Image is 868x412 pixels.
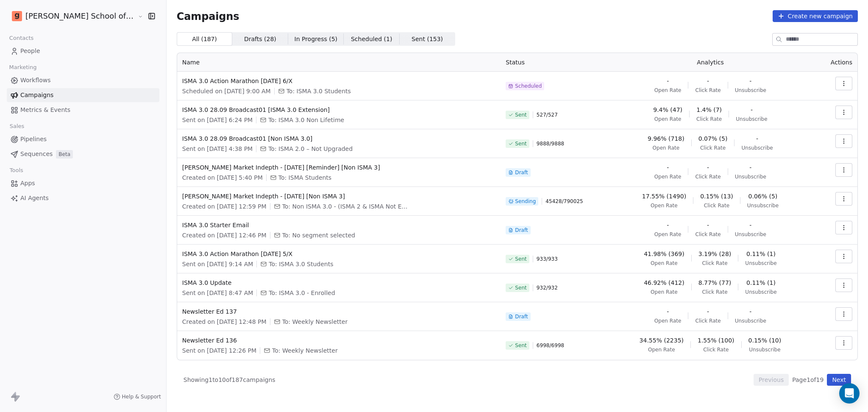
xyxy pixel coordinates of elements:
[707,307,709,316] span: -
[654,317,682,324] span: Open Rate
[537,140,564,147] span: 9888 / 9888
[278,173,331,182] span: To: ISMA Students
[756,134,758,143] span: -
[695,317,721,324] span: Click Rate
[182,145,253,153] span: Sent on [DATE] 4:38 PM
[751,106,753,114] span: -
[182,77,496,85] span: ISMA 3.0 Action Marathon [DATE] 6/X
[735,87,766,94] span: Unsubscribe
[537,284,558,291] span: 932 / 932
[412,35,443,44] span: Sent ( 153 )
[269,289,335,297] span: To: ISMA 3.0 - Enrolled
[667,221,669,229] span: -
[182,231,267,239] span: Created on [DATE] 12:46 PM
[695,87,721,94] span: Click Rate
[182,336,496,345] span: Newsletter Ed 136
[182,260,253,268] span: Sent on [DATE] 9:14 AM
[702,260,727,267] span: Click Rate
[515,140,526,147] span: Sent
[501,53,606,72] th: Status
[654,116,682,122] span: Open Rate
[749,346,780,353] span: Unsubscribe
[644,278,684,287] span: 46.92% (412)
[182,346,256,355] span: Sent on [DATE] 12:26 PM
[698,134,728,143] span: 0.07% (5)
[746,250,776,258] span: 0.11% (1)
[707,77,709,85] span: -
[736,116,767,122] span: Unsubscribe
[651,289,678,295] span: Open Rate
[182,173,263,182] span: Created on [DATE] 5:40 PM
[177,10,239,22] span: Campaigns
[182,87,271,95] span: Scheduled on [DATE] 9:00 AM
[667,307,669,316] span: -
[704,202,729,209] span: Click Rate
[268,145,353,153] span: To: ISMA 2.0 – Not Upgraded
[182,192,496,200] span: [PERSON_NAME] Market Indepth - [DATE] [Non ISMA 3]
[182,278,496,287] span: ISMA 3.0 Update
[698,250,732,258] span: 3.19% (28)
[515,83,542,89] span: Scheduled
[182,134,496,143] span: ISMA 3.0 28.09 Broadcast01 [Non ISMA 3.0]
[282,202,409,211] span: To: Non ISMA 3.0 - (ISMA 2 & ISMA Not Enrolled)
[20,179,35,188] span: Apps
[6,32,37,45] span: Contacts
[20,194,49,203] span: AI Agents
[25,11,136,22] span: [PERSON_NAME] School of Finance LLP
[351,35,392,44] span: Scheduled ( 1 )
[654,231,682,238] span: Open Rate
[695,173,721,180] span: Click Rate
[654,173,682,180] span: Open Rate
[747,202,779,209] span: Unsubscribe
[651,260,678,267] span: Open Rate
[20,135,47,144] span: Pipelines
[7,44,159,58] a: People
[814,53,858,72] th: Actions
[20,76,51,85] span: Workflows
[537,256,558,262] span: 933 / 933
[20,106,70,114] span: Metrics & Events
[745,289,776,295] span: Unsubscribe
[700,192,733,200] span: 0.15% (13)
[735,317,766,324] span: Unsubscribe
[12,11,22,21] img: Goela%20School%20Logos%20(4).png
[696,106,722,114] span: 1.4% (7)
[754,374,789,386] button: Previous
[7,103,159,117] a: Metrics & Events
[515,284,526,291] span: Sent
[177,53,501,72] th: Name
[700,145,726,151] span: Click Rate
[182,202,267,211] span: Created on [DATE] 12:59 PM
[20,47,40,56] span: People
[272,346,338,355] span: To: Weekly Newsletter
[792,376,823,384] span: Page 1 of 19
[707,221,709,229] span: -
[741,145,773,151] span: Unsubscribe
[182,163,496,172] span: [PERSON_NAME] Market Indepth - [DATE] [Reminder] [Non ISMA 3]
[745,260,776,267] span: Unsubscribe
[748,192,778,200] span: 0.06% (5)
[7,191,159,205] a: AI Agents
[640,336,684,345] span: 34.55% (2235)
[735,231,766,238] span: Unsubscribe
[7,73,159,87] a: Workflows
[295,35,338,44] span: In Progress ( 5 )
[537,342,564,349] span: 6998 / 6998
[269,260,333,268] span: To: ISMA 3.0 Students
[749,221,751,229] span: -
[10,9,132,23] button: [PERSON_NAME] School of Finance LLP
[698,336,734,345] span: 1.55% (100)
[746,278,776,287] span: 0.11% (1)
[244,35,276,44] span: Drafts ( 28 )
[122,393,161,400] span: Help & Support
[667,163,669,172] span: -
[182,289,253,297] span: Sent on [DATE] 8:47 AM
[749,77,751,85] span: -
[7,132,159,146] a: Pipelines
[268,116,344,124] span: To: ISMA 3.0 Non Lifetime
[182,250,496,258] span: ISMA 3.0 Action Marathon [DATE] 5/X
[7,147,159,161] a: SequencesBeta
[182,307,496,316] span: Newsletter Ed 137
[545,198,583,205] span: 45428 / 790025
[515,227,528,234] span: Draft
